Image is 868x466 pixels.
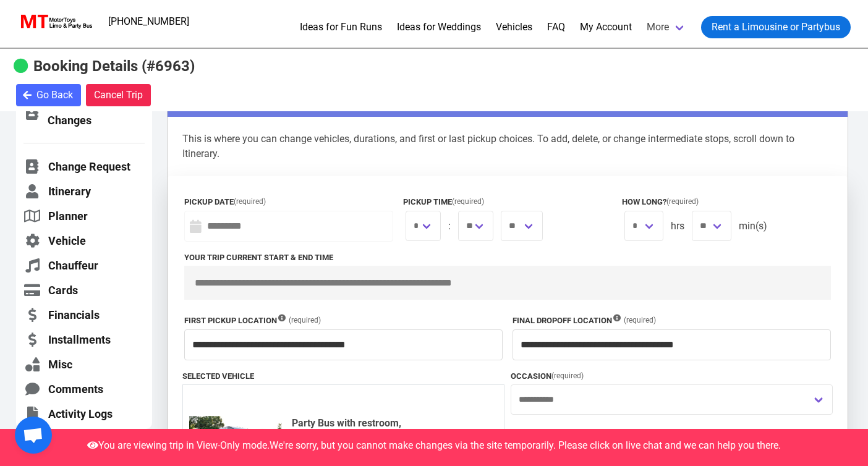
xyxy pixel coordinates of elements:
a: Change Request [23,159,145,174]
span: hrs [671,211,684,242]
span: (required) [551,371,584,380]
b: Booking Details (#6963) [33,57,195,75]
a: [PHONE_NUMBER] [101,9,197,34]
div: We are sorry, you can no longer make changes in Pickup Location, as it is too close to the date a... [184,315,503,360]
a: Misc [23,357,145,372]
img: MotorToys Logo [17,13,93,30]
div: We are sorry, you can no longer make changes in Dropoff Location, as it is too close to the date ... [513,315,831,360]
a: Activity Logs [23,406,145,422]
a: My Account [580,20,632,35]
a: Planner [23,208,145,224]
span: (required) [289,315,321,326]
label: Pickup Time [403,196,612,208]
span: We're sorry, but you cannot make changes via the site temporarily. Please click on live chat and ... [270,439,781,451]
button: Cancel Trip [86,84,151,106]
span: (required) [452,196,484,207]
span: We are sorry, you can no longer make changes in Pickup Time, as it is too close to the date and t... [501,211,543,242]
label: First Pickup Location [184,315,503,327]
span: min(s) [739,211,767,242]
button: Go Back [16,84,81,106]
label: Final Dropoff Location [513,315,831,327]
span: (required) [234,196,266,207]
span: We are sorry, you can no longer make changes in Duration, as it is too close to the date and time... [624,211,663,242]
label: How long? [622,196,831,208]
label: Occasion [511,370,833,383]
a: Rent a Limousine or Partybus [701,16,851,38]
p: This is where you can change vehicles, durations, and first or last pickup choices. To add, delet... [168,117,848,176]
span: We are sorry, you can no longer make changes in Duration, as it is too close to the date and time... [692,211,731,242]
a: Vehicle [23,233,145,248]
a: Installments [23,332,145,347]
a: Financials [23,307,145,323]
span: (required) [624,315,656,326]
span: Rent a Limousine or Partybus [712,20,840,35]
a: Itinerary [23,184,145,199]
a: More [639,11,694,43]
label: Selected Vehicle [182,370,504,383]
a: FAQ [547,20,565,35]
span: We are sorry, you can no longer make changes in Pickup Time, as it is too close to the date and t... [458,211,493,242]
a: Open chat [15,417,52,454]
div: We are sorry, you can no longer make changes in Occasion, as it is too close to the date and time... [511,384,833,415]
a: Ideas for Weddings [397,20,481,35]
label: Your trip current start & end time [184,252,831,264]
a: Vehicles [496,20,532,35]
a: Chauffeur [23,258,145,273]
span: Cancel Trip [94,88,143,103]
span: Go Back [36,88,73,103]
span: We are sorry, you can no longer make changes in Pickup Time, as it is too close to the date and t... [406,211,441,242]
span: : [448,211,451,242]
a: Cards [23,282,145,298]
label: Pickup Date [184,196,393,208]
a: Requested Changes [23,97,145,128]
a: Comments [23,381,145,397]
a: Ideas for Fun Runs [300,20,382,35]
span: (required) [666,196,699,207]
b: Party Bus with restroom, Unit #31 (Seats: 25) [292,417,498,459]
